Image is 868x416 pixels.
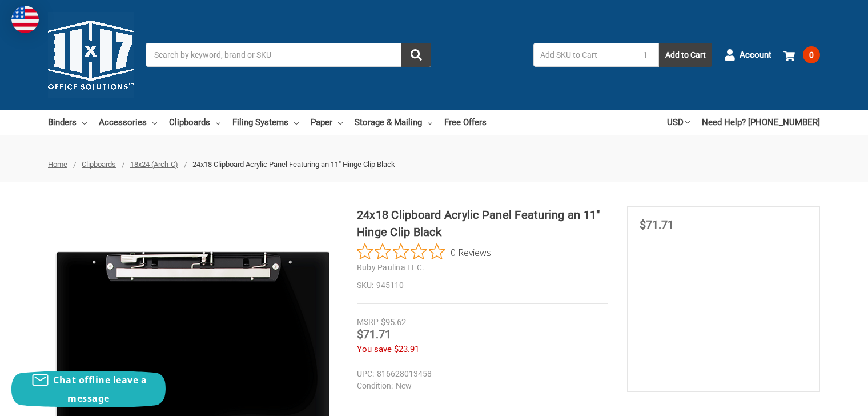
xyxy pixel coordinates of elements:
[357,263,424,272] a: Ruby Paulina LLC.
[702,110,820,135] a: Need Help? [PHONE_NUMBER]
[803,46,820,63] span: 0
[640,218,674,231] span: $71.71
[99,110,157,135] a: Accessories
[11,371,166,407] button: Chat offline leave a message
[357,380,393,392] dt: Condition:
[783,40,820,70] a: 0
[169,110,220,135] a: Clipboards
[381,317,406,327] span: $95.62
[130,160,178,169] a: 18x24 (Arch-C)
[724,40,771,70] a: Account
[53,374,147,405] span: Chat offline leave a message
[357,279,373,291] dt: SKU:
[48,12,134,98] img: 11x17.com
[311,110,343,135] a: Paper
[659,43,712,67] button: Add to Cart
[357,279,608,291] dd: 945110
[394,344,419,354] span: $23.91
[740,49,771,62] span: Account
[146,43,431,67] input: Search by keyword, brand or SKU
[533,43,632,67] input: Add SKU to Cart
[82,160,116,169] a: Clipboards
[11,6,39,33] img: duty and tax information for United States
[355,110,432,135] a: Storage & Mailing
[357,380,603,392] dd: New
[357,316,379,328] div: MSRP
[357,344,392,354] span: You save
[357,368,603,380] dd: 816628013458
[357,206,608,241] h1: 24x18 Clipboard Acrylic Panel Featuring an 11" Hinge Clip Black
[357,368,374,380] dt: UPC:
[192,160,395,169] span: 24x18 Clipboard Acrylic Panel Featuring an 11" Hinge Clip Black
[667,110,690,135] a: USD
[232,110,299,135] a: Filing Systems
[444,110,487,135] a: Free Offers
[451,243,491,261] span: 0 Reviews
[357,243,491,261] button: Rated 0 out of 5 stars from 0 reviews. Jump to reviews.
[48,160,67,169] a: Home
[48,110,87,135] a: Binders
[357,327,391,341] span: $71.71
